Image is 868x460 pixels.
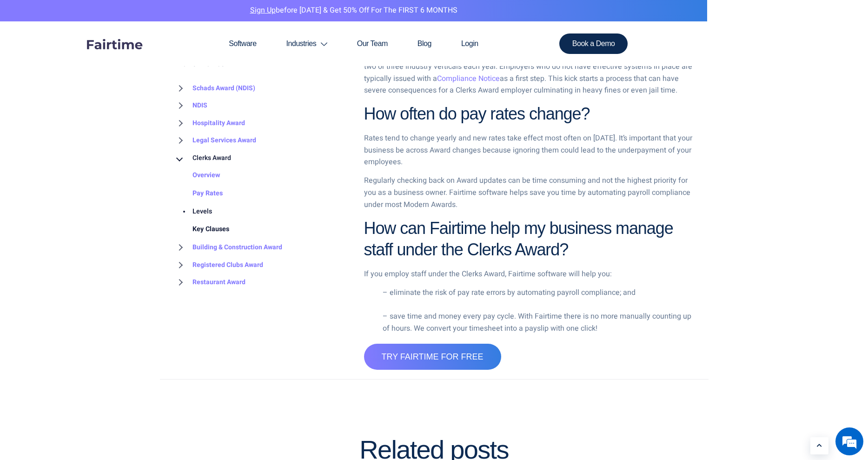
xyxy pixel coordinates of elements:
[174,167,220,185] a: Overview
[174,132,256,149] a: Legal Services Award
[48,52,156,64] div: Need Clerks Rates?
[572,40,615,47] span: Book a Demo
[174,60,350,291] div: BROWSE TOPICS
[174,273,245,291] a: Restaurant Award
[810,437,828,454] a: Learn More
[174,239,282,256] a: Building & Construction Award
[559,33,628,54] a: Book a Demo
[342,21,403,66] a: Our Team
[364,103,695,125] h2: How often do pay rates change?
[364,175,695,211] p: Regularly checking back on Award updates can be time consuming and not the highest priority for y...
[383,311,695,334] li: – save time and money every pay cycle. With Fairtime there is no more manually counting up of hou...
[174,114,245,132] a: Hospitality Award
[383,287,695,299] li: – eliminate the risk of pay rate errors by automating payroll compliance; and
[174,149,231,167] a: Clerks Award
[174,80,350,291] nav: BROWSE TOPICS
[21,200,147,210] div: We'll Send Them to You
[174,220,229,239] a: Key Clauses
[437,73,500,84] a: Compliance Notice
[174,203,212,221] a: Levels
[364,218,695,261] h2: How can Fairtime help my business manage staff under the Clerks Award?
[7,5,700,17] p: before [DATE] & Get 50% Off for the FIRST 6 MONTHS
[403,21,446,66] a: Blog
[364,344,501,370] a: TRY FAIRTIME FOR FREE
[174,80,255,97] a: Schads Award (NDIS)
[119,235,147,247] div: Submit
[364,133,695,168] p: Rates tend to change yearly and new rates take effect most often on [DATE]. It’s important that y...
[174,256,263,273] a: Registered Clubs Award
[152,5,175,27] div: Minimize live chat window
[364,49,695,97] p: Fair Work has the power to undertake spot checks of any Australian business. They typically targe...
[16,47,39,70] img: d_7003521856_operators_12627000000521031
[250,5,276,16] a: Sign Up
[174,97,207,114] a: NDIS
[446,21,493,66] a: Login
[382,353,484,361] span: TRY FAIRTIME FOR FREE
[174,185,223,203] a: Pay Rates
[5,271,177,304] textarea: Enter details in the input field
[364,268,695,280] p: If you employ staff under the Clerks Award, Fairtime software will help you:
[16,181,70,188] div: Need Clerks Rates?
[272,21,342,66] a: Industries
[214,21,271,66] a: Software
